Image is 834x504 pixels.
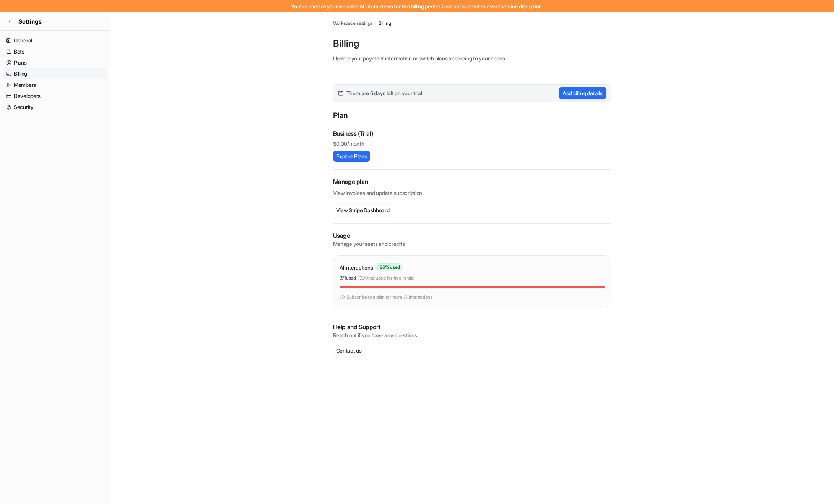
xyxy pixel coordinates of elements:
[3,57,107,68] a: Plans
[338,91,343,96] img: calender-icon.svg
[375,20,376,27] span: /
[340,263,373,272] p: AI interactions
[333,323,611,332] p: Help and Support
[379,20,391,27] a: Billing
[333,129,373,138] p: Business (Trial)
[333,231,611,240] p: Usage
[3,80,107,90] a: Members
[333,332,611,339] p: Reach out if you have any questions.
[3,46,107,57] a: Bots
[333,177,611,186] h2: Manage plan
[3,35,107,46] a: General
[333,151,370,162] button: Explore Plans
[346,89,422,97] span: There are 6 days left on your trial
[18,17,42,26] span: Settings
[333,20,373,27] a: Workspace settings
[442,3,480,10] span: Contact support
[559,87,606,99] button: Add billing details
[333,54,611,62] p: Update your payment information or switch plans according to your needs
[3,68,107,79] a: Billing
[333,240,611,248] p: Manage your seats and credits
[3,102,107,112] a: Security
[333,110,611,123] p: Plan
[340,275,356,281] p: 371 used
[3,91,107,101] a: Developers
[358,275,415,281] p: / 200 included for free in trial
[333,140,611,148] p: $ 0.00/month
[333,205,393,216] button: View Stripe Dashboard
[333,37,611,50] p: Billing
[346,294,432,301] p: Subscribe to a plan for more AI interactions
[333,345,365,356] button: Contact us
[333,186,611,197] p: View invoices and update subscription
[375,263,403,271] span: 186 % used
